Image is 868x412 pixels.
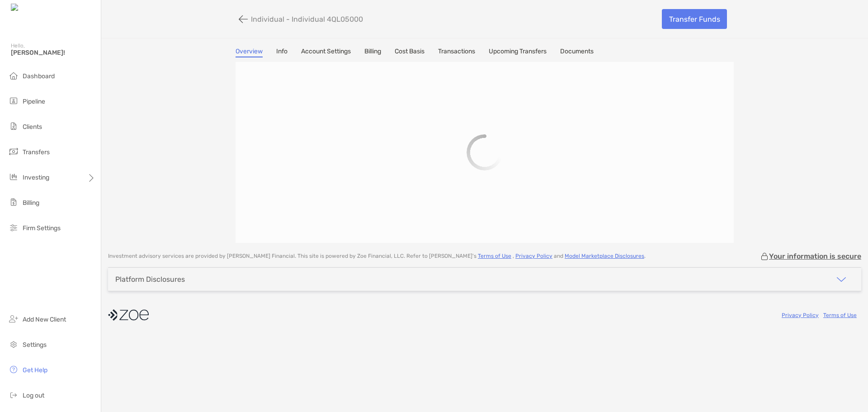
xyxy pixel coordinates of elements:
[478,253,511,259] a: Terms of Use
[8,197,19,208] img: billing icon
[236,47,263,57] a: Overview
[23,199,39,207] span: Billing
[276,47,288,57] a: Info
[23,366,47,374] span: Get Help
[8,146,19,157] img: transfers icon
[782,312,819,318] a: Privacy Policy
[489,47,547,57] a: Upcoming Transfers
[8,121,19,132] img: clients icon
[23,174,49,181] span: Investing
[11,49,95,57] span: [PERSON_NAME]!
[23,123,42,131] span: Clients
[23,72,55,80] span: Dashboard
[115,275,185,284] div: Platform Disclosures
[560,47,594,57] a: Documents
[515,253,552,259] a: Privacy Policy
[8,389,19,400] img: logout icon
[823,312,857,318] a: Terms of Use
[23,224,61,232] span: Firm Settings
[23,392,44,399] span: Log out
[108,305,149,325] img: company logo
[8,339,19,350] img: settings icon
[438,47,475,57] a: Transactions
[8,313,19,324] img: add_new_client icon
[836,274,847,285] img: icon arrow
[8,222,19,233] img: firm-settings icon
[251,15,363,24] p: Individual - Individual 4QL05000
[23,341,47,349] span: Settings
[364,47,381,57] a: Billing
[565,253,644,259] a: Model Marketplace Disclosures
[8,171,19,182] img: investing icon
[8,70,19,81] img: dashboard icon
[8,95,19,106] img: pipeline icon
[769,252,861,260] p: Your information is secure
[108,253,646,260] p: Investment advisory services are provided by [PERSON_NAME] Financial . This site is powered by Zo...
[8,364,19,375] img: get-help icon
[301,47,351,57] a: Account Settings
[23,316,66,323] span: Add New Client
[23,148,50,156] span: Transfers
[395,47,425,57] a: Cost Basis
[23,98,45,105] span: Pipeline
[662,9,727,29] a: Transfer Funds
[11,4,49,12] img: Zoe Logo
